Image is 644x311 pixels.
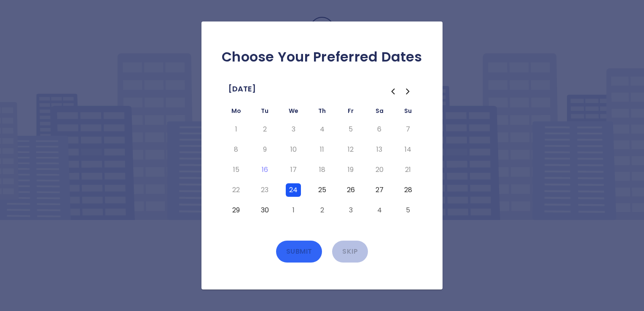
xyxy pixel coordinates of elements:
[222,106,422,220] table: September 2025
[343,163,358,177] button: Friday, September 19th, 2025
[228,163,244,177] button: Monday, September 15th, 2025
[228,204,244,217] button: Monday, September 29th, 2025
[400,183,416,197] button: Sunday, September 28th, 2025
[343,123,358,136] button: Friday, September 5th, 2025
[343,204,358,217] button: Friday, October 3rd, 2025
[314,123,330,136] button: Thursday, September 4th, 2025
[257,204,272,217] button: Tuesday, September 30th, 2025
[372,204,387,217] button: Saturday, October 4th, 2025
[257,183,272,197] button: Tuesday, September 23rd, 2025
[215,48,429,65] h2: Choose Your Preferred Dates
[286,183,301,197] button: Wednesday, September 24th, 2025, selected
[228,143,244,156] button: Monday, September 8th, 2025
[400,123,416,136] button: Sunday, September 7th, 2025
[286,204,301,217] button: Wednesday, October 1st, 2025
[228,82,256,96] span: [DATE]
[400,163,416,177] button: Sunday, September 21st, 2025
[279,106,308,119] th: Wednesday
[257,143,272,156] button: Tuesday, September 9th, 2025
[400,204,416,217] button: Sunday, October 5th, 2025
[372,183,387,197] button: Saturday, September 27th, 2025
[400,143,416,156] button: Sunday, September 14th, 2025
[314,204,330,217] button: Thursday, October 2nd, 2025
[343,183,358,197] button: Friday, September 26th, 2025
[286,143,301,156] button: Wednesday, September 10th, 2025
[250,106,279,119] th: Tuesday
[228,183,244,197] button: Monday, September 22nd, 2025
[257,123,272,136] button: Tuesday, September 2nd, 2025
[385,84,400,99] button: Go to the Previous Month
[372,123,387,136] button: Saturday, September 6th, 2025
[400,84,416,99] button: Go to the Next Month
[314,143,330,156] button: Thursday, September 11th, 2025
[343,143,358,156] button: Friday, September 12th, 2025
[228,123,244,136] button: Monday, September 1st, 2025
[336,106,365,119] th: Friday
[286,123,301,136] button: Wednesday, September 3rd, 2025
[314,163,330,177] button: Thursday, September 18th, 2025
[394,106,422,119] th: Sunday
[372,143,387,156] button: Saturday, September 13th, 2025
[308,106,336,119] th: Thursday
[257,163,272,177] button: Today, Tuesday, September 16th, 2025
[372,163,387,177] button: Saturday, September 20th, 2025
[365,106,394,119] th: Saturday
[280,17,364,59] img: Logo
[314,183,330,197] button: Thursday, September 25th, 2025
[222,106,250,119] th: Monday
[286,163,301,177] button: Wednesday, September 17th, 2025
